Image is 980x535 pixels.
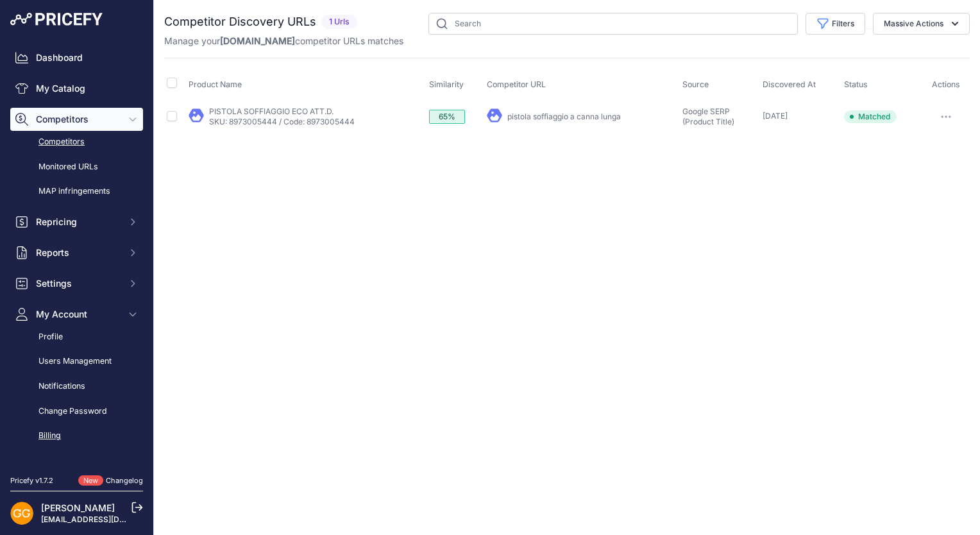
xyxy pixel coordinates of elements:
[10,108,143,131] button: Competitors
[10,326,143,348] a: Profile
[429,80,464,89] span: Similarity
[844,110,897,123] span: Matched
[10,400,143,423] a: Change Password
[763,80,816,89] span: Discovered At
[209,106,334,116] a: PISTOLA SOFFIAGGIO ECO ATT.D.
[10,156,143,178] a: Monitored URLs
[36,246,120,259] span: Reports
[932,80,960,89] span: Actions
[682,80,709,89] span: Source
[806,13,865,35] button: Filters
[36,308,120,321] span: My Account
[873,13,970,35] button: Massive Actions
[10,241,143,264] button: Reports
[429,110,465,124] div: 65%
[10,77,143,100] a: My Catalog
[10,131,143,153] a: Competitors
[41,502,115,513] a: [PERSON_NAME]
[321,15,357,30] span: 1 Urls
[189,80,242,89] span: Product Name
[10,425,143,447] a: Billing
[507,112,621,121] a: pistola soffiaggio a canna lunga
[10,46,143,69] a: Dashboard
[36,277,120,290] span: Settings
[10,303,143,326] button: My Account
[844,80,868,89] span: Status
[78,475,103,486] span: New
[763,111,788,121] span: [DATE]
[10,475,53,486] div: Pricefy v1.7.2
[10,272,143,295] button: Settings
[10,13,103,26] img: Pricefy Logo
[36,113,120,126] span: Competitors
[10,210,143,234] button: Repricing
[41,514,175,524] a: [EMAIL_ADDRESS][DOMAIN_NAME]
[10,180,143,203] a: MAP infringements
[682,106,734,126] span: Google SERP (Product Title)
[220,35,295,46] span: [DOMAIN_NAME]
[164,13,316,31] h2: Competitor Discovery URLs
[209,117,355,126] a: SKU: 8973005444 / Code: 8973005444
[10,375,143,398] a: Notifications
[10,350,143,373] a: Users Management
[106,476,143,485] a: Changelog
[428,13,798,35] input: Search
[36,216,120,228] span: Repricing
[164,35,403,47] p: Manage your competitor URLs matches
[487,80,546,89] span: Competitor URL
